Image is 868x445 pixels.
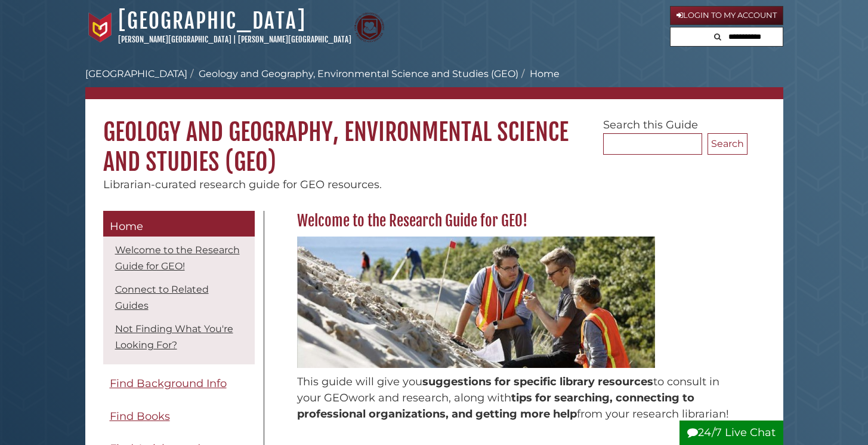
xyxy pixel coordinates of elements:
[297,375,422,388] span: This guide will give you
[115,323,233,351] a: Not Finding What You're Looking For?
[577,407,729,421] span: from your research librarian!
[85,68,187,79] a: [GEOGRAPHIC_DATA]
[118,8,306,34] a: [GEOGRAPHIC_DATA]
[297,375,719,404] span: to consult in your GEO
[679,421,783,445] button: 24/7 Live Chat
[110,410,170,423] span: Find Books
[518,67,560,81] li: Home
[118,35,231,44] a: [PERSON_NAME][GEOGRAPHIC_DATA]
[422,375,653,388] span: suggestions for specific library resources
[110,220,143,233] span: Home
[708,133,747,155] button: Search
[199,68,518,79] a: Geology and Geography, Environmental Science and Studies (GEO)
[103,178,382,191] span: Librarian-curated research guide for GEO resources.
[85,99,783,177] h1: Geology and Geography, Environmental Science and Studies (GEO)
[233,35,236,44] span: |
[103,403,255,430] a: Find Books
[714,33,721,41] i: Search
[110,377,227,390] span: Find Background Info
[297,391,694,421] span: tips for searching, connecting to professional organizations, and getting more help
[291,211,747,231] h2: Welcome to the Research Guide for GEO!
[348,391,511,404] span: work and research, along with
[103,370,255,397] a: Find Background Info
[103,211,255,237] a: Home
[85,13,115,42] img: Calvin University
[115,284,209,311] a: Connect to Related Guides
[670,6,783,25] a: Login to My Account
[711,27,725,44] button: Search
[354,13,384,42] img: Calvin Theological Seminary
[115,244,240,272] a: Welcome to the Research Guide for GEO!
[238,35,351,44] a: [PERSON_NAME][GEOGRAPHIC_DATA]
[85,67,783,99] nav: breadcrumb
